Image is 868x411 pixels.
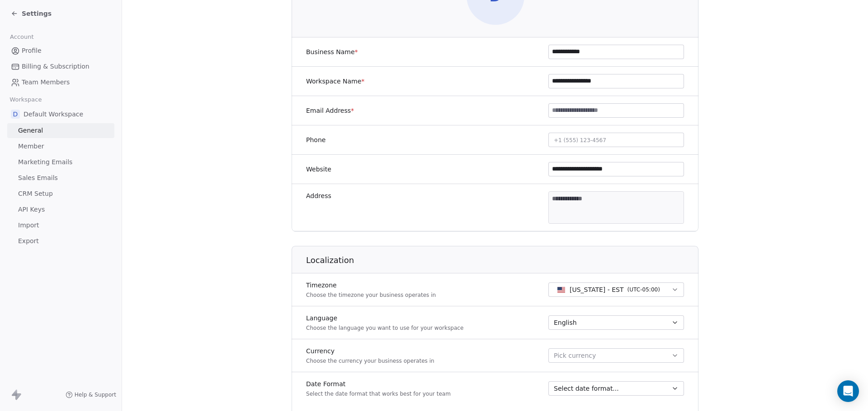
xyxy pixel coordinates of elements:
label: Email Address [306,106,354,115]
button: [US_STATE] - EST(UTC-05:00) [548,282,684,297]
span: English [554,318,577,327]
label: Date Format [306,379,451,388]
a: Settings [11,9,52,18]
span: Pick currency [554,351,596,360]
span: Settings [22,9,52,18]
span: Sales Emails [18,173,58,183]
span: Account [6,30,38,44]
span: Import [18,221,39,230]
a: Help & Support [66,391,116,398]
span: Profile [22,46,42,55]
span: API Keys [18,205,45,214]
a: Profile [7,43,114,58]
span: CRM Setup [18,189,53,199]
span: Export [18,236,39,246]
a: CRM Setup [7,186,114,201]
button: +1 (555) 123-4567 [548,133,684,147]
button: Pick currency [548,348,684,363]
a: API Keys [7,202,114,217]
a: Sales Emails [7,171,114,185]
label: Website [306,165,331,174]
label: Currency [306,346,434,356]
p: Choose the currency your business operates in [306,357,434,365]
p: Choose the language you want to use for your workspace [306,324,463,332]
label: Timezone [306,281,436,290]
span: [US_STATE] - EST [570,285,624,294]
a: Marketing Emails [7,155,114,170]
label: Address [306,191,331,200]
span: Workspace [6,93,46,106]
span: D [11,110,20,119]
span: Member [18,142,44,151]
span: Help & Support [75,391,116,398]
span: ( UTC-05:00 ) [627,286,660,294]
span: General [18,126,43,135]
p: Choose the timezone your business operates in [306,291,436,299]
a: Export [7,234,114,249]
label: Workspace Name [306,77,364,86]
label: Language [306,314,463,323]
a: General [7,123,114,138]
span: Billing & Subscription [22,62,90,71]
h1: Localization [306,255,699,266]
span: Team Members [22,78,70,87]
a: Billing & Subscription [7,59,114,74]
p: Select the date format that works best for your team [306,390,451,397]
div: Open Intercom Messenger [837,380,859,402]
label: Phone [306,135,325,144]
span: Default Workspace [24,110,83,119]
a: Team Members [7,75,114,90]
a: Member [7,139,114,154]
span: Select date format... [554,384,619,393]
span: Marketing Emails [18,157,72,167]
a: Import [7,218,114,233]
span: +1 (555) 123-4567 [554,137,606,143]
label: Business Name [306,47,358,56]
